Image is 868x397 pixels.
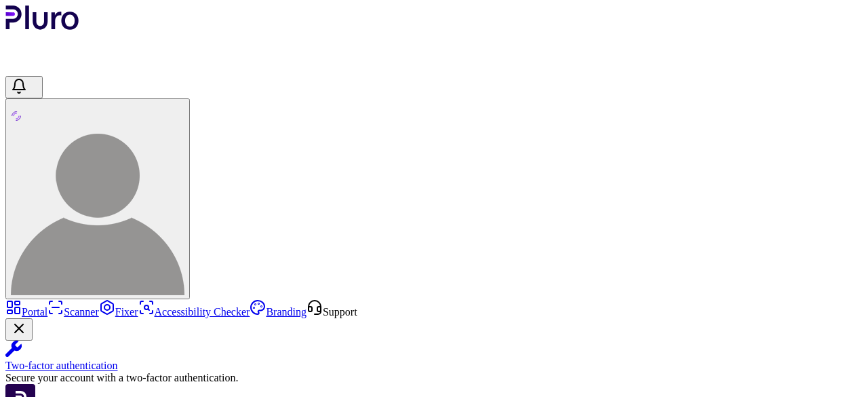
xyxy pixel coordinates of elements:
[5,360,863,372] div: Two-factor authentication
[250,306,307,318] a: Branding
[5,341,863,372] a: Two-factor authentication
[5,98,190,299] button: פרקין עדי
[138,306,250,318] a: Accessibility Checker
[99,306,138,318] a: Fixer
[5,372,863,384] div: Secure your account with a two-factor authentication.
[5,76,43,98] button: Open notifications, you have 409 new notifications
[11,121,184,295] img: פרקין עדי
[5,306,47,318] a: Portal
[5,318,33,341] button: Close Two-factor authentication notification
[307,306,357,318] a: Open Support screen
[47,306,99,318] a: Scanner
[5,20,79,32] a: Logo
